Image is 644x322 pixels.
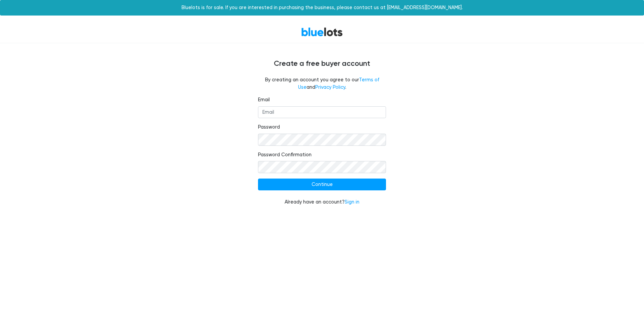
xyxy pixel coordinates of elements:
[258,179,386,191] input: Continue
[258,198,386,206] div: Already have an account?
[258,151,312,159] label: Password Confirmation
[298,77,379,90] a: Terms of Use
[258,124,280,131] label: Password
[345,199,359,205] a: Sign in
[258,96,270,104] label: Email
[301,27,343,37] a: BlueLots
[315,84,345,90] a: Privacy Policy
[258,76,386,91] fieldset: By creating an account you agree to our and .
[120,59,524,68] h4: Create a free buyer account
[258,106,386,118] input: Email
